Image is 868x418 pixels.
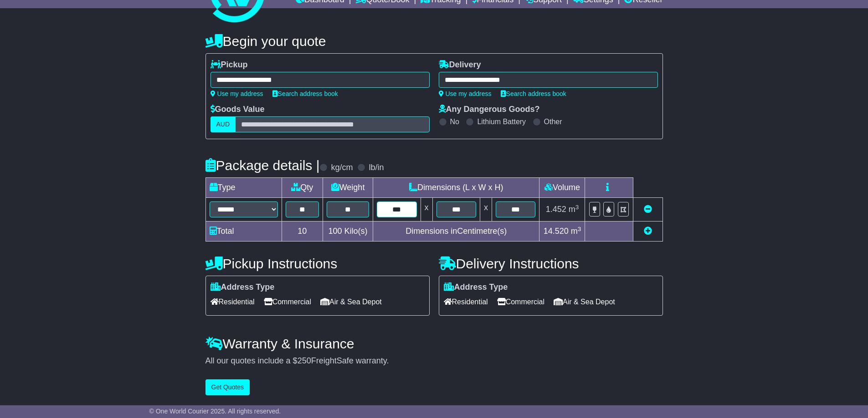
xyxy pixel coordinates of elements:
label: Goods Value [211,105,265,115]
label: Any Dangerous Goods? [439,105,540,115]
label: Address Type [211,282,275,292]
span: © One World Courier 2025. All rights reserved. [149,408,281,415]
td: Weight [323,178,373,198]
h4: Package details | [205,158,320,173]
label: Address Type [444,282,508,292]
span: Residential [211,295,255,309]
label: Other [544,117,562,126]
h4: Pickup Instructions [205,256,430,271]
td: Volume [539,178,585,198]
h4: Begin your quote [205,34,663,49]
sup: 3 [575,204,579,211]
td: Type [205,178,282,198]
label: No [450,117,459,126]
span: Commercial [497,295,544,309]
td: Dimensions (L x W x H) [373,178,539,198]
label: Delivery [439,60,481,70]
span: Air & Sea Depot [320,295,382,309]
h4: Delivery Instructions [439,256,663,271]
a: Add new item [644,227,652,236]
label: lb/in [369,163,384,173]
label: kg/cm [331,163,353,173]
td: 10 [282,222,323,242]
td: Dimensions in Centimetre(s) [373,222,539,242]
label: Pickup [211,60,248,70]
td: x [480,198,492,222]
a: Use my address [439,90,492,97]
div: All our quotes include a $ FreightSafe warranty. [205,356,663,366]
span: 1.452 [546,205,566,214]
label: Lithium Battery [477,117,526,126]
a: Search address book [501,90,566,97]
span: m [569,205,579,214]
td: x [421,198,432,222]
td: Qty [282,178,323,198]
span: 14.520 [544,227,569,236]
td: Kilo(s) [323,222,373,242]
a: Remove this item [644,205,652,214]
label: AUD [211,116,236,132]
span: 100 [329,227,342,236]
span: Commercial [264,295,311,309]
span: Residential [444,295,488,309]
span: 250 [298,356,311,365]
span: m [571,227,581,236]
button: Get Quotes [205,379,250,395]
a: Use my address [211,90,263,97]
td: Total [205,222,282,242]
a: Search address book [272,90,338,97]
span: Air & Sea Depot [554,295,615,309]
h4: Warranty & Insurance [205,336,663,351]
sup: 3 [578,226,581,232]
